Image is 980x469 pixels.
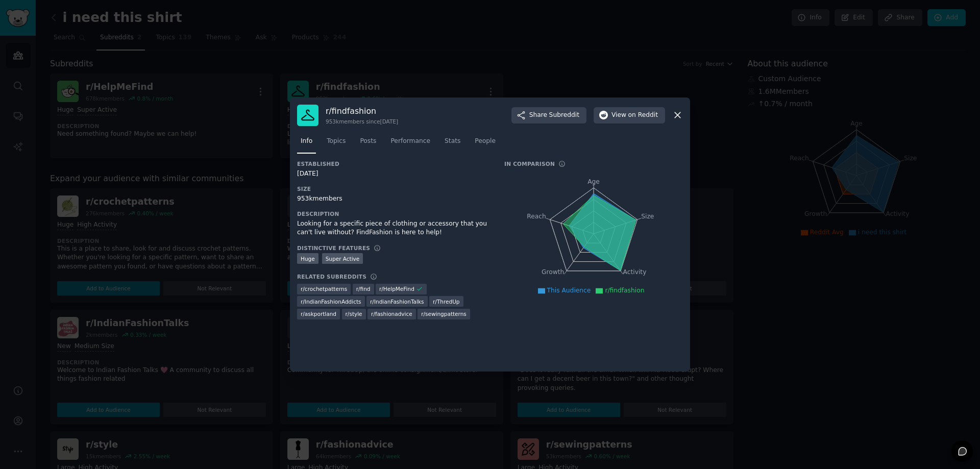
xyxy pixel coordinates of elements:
[628,111,658,120] span: on Reddit
[441,133,464,154] a: Stats
[587,178,600,185] tspan: Age
[360,137,376,146] span: Posts
[527,212,546,219] tspan: Reach
[387,133,434,154] a: Performance
[297,219,490,237] div: Looking for a specific piece of clothing or accessory that you can't live without? FindFashion is...
[549,111,579,120] span: Subreddit
[370,298,424,305] span: r/ IndianFashionTalks
[322,253,363,264] div: Super Active
[301,310,336,317] span: r/ askportland
[471,133,499,154] a: People
[297,133,316,154] a: Info
[297,244,370,252] h3: Distinctive Features
[327,137,346,146] span: Topics
[371,310,412,317] span: r/ fashionadvice
[301,137,312,146] span: Info
[356,133,380,154] a: Posts
[379,285,414,292] span: r/ HelpMeFind
[301,285,347,292] span: r/ crochetpatterns
[445,137,460,146] span: Stats
[542,268,564,276] tspan: Growth
[297,273,366,280] h3: Related Subreddits
[421,310,467,317] span: r/ sewingpatterns
[326,106,398,116] h3: r/ findfashion
[605,287,644,294] span: r/findfashion
[390,137,430,146] span: Performance
[611,111,658,120] span: View
[504,160,555,167] h3: In Comparison
[297,194,490,204] div: 953k members
[323,133,349,154] a: Topics
[326,118,398,125] div: 953k members since [DATE]
[297,105,318,126] img: findfashion
[297,253,318,264] div: Huge
[297,185,490,192] h3: Size
[346,310,362,317] span: r/ style
[297,169,490,179] div: [DATE]
[547,287,591,294] span: This Audience
[301,298,361,305] span: r/ IndianFashionAddicts
[529,111,579,120] span: Share
[297,210,490,217] h3: Description
[511,107,586,124] button: ShareSubreddit
[641,212,654,219] tspan: Size
[594,107,665,124] button: Viewon Reddit
[433,298,460,305] span: r/ ThredUp
[356,285,371,292] span: r/ find
[475,137,496,146] span: People
[297,160,490,167] h3: Established
[623,268,647,276] tspan: Activity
